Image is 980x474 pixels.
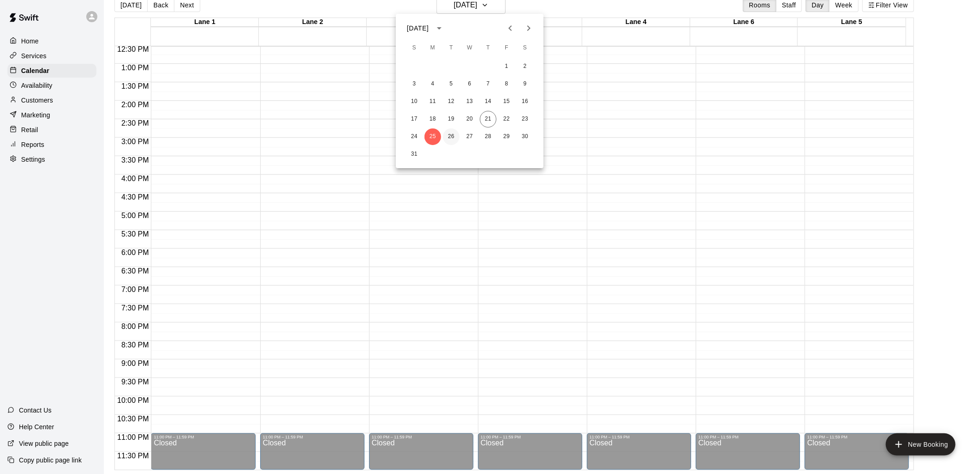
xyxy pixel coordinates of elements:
button: Previous month [501,19,520,37]
button: 14 [480,93,496,110]
button: 24 [406,128,423,145]
div: [DATE] [407,24,429,33]
button: 30 [517,128,533,145]
button: 17 [406,111,423,128]
span: Thursday [480,39,496,57]
span: Monday [424,39,441,57]
button: 2 [517,58,533,75]
button: 25 [424,128,441,145]
button: 11 [424,93,441,110]
button: 7 [480,76,496,92]
button: 8 [498,76,515,92]
button: 27 [461,128,478,145]
button: 20 [461,111,478,128]
span: Friday [498,39,515,57]
button: 13 [461,93,478,110]
button: 19 [443,111,460,128]
button: 23 [517,111,533,128]
span: Tuesday [443,39,460,57]
button: 9 [517,76,533,92]
button: 18 [424,111,441,128]
button: 6 [461,76,478,92]
button: 16 [517,93,533,110]
span: Sunday [406,39,423,57]
button: 21 [480,111,496,128]
button: Next month [520,19,538,37]
button: 4 [424,76,441,92]
button: 15 [498,93,515,110]
button: 29 [498,128,515,145]
span: Saturday [517,39,533,57]
span: Wednesday [461,39,478,57]
button: 22 [498,111,515,128]
button: 3 [406,76,423,92]
button: 28 [480,128,496,145]
button: 26 [443,128,460,145]
button: calendar view is open, switch to year view [431,20,447,36]
button: 12 [443,93,460,110]
button: 10 [406,93,423,110]
button: 5 [443,76,460,92]
button: 1 [498,58,515,75]
button: 31 [406,146,423,163]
